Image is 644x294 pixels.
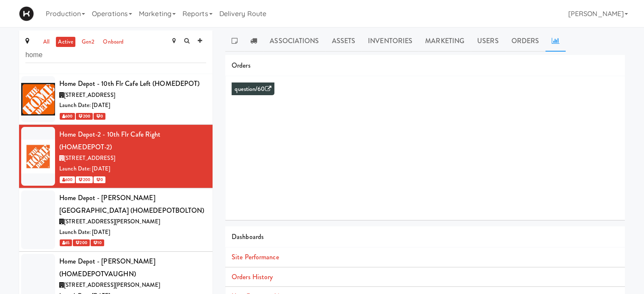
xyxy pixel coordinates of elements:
[64,281,160,289] span: [STREET_ADDRESS][PERSON_NAME]
[60,239,72,246] span: 65
[60,113,75,120] span: 600
[19,74,213,125] li: Home Depot - 10th Flr Cafe Left (HOMEDEPOT)[STREET_ADDRESS]Launch Date: [DATE] 600 200 0
[419,30,471,52] a: Marketing
[505,30,546,52] a: Orders
[101,37,126,47] a: onboard
[94,176,105,183] span: 0
[73,239,89,246] span: 200
[59,255,206,280] div: Home Depot - [PERSON_NAME] (HOMEDEPOTVAUGHN)
[80,37,97,47] a: gen2
[59,192,206,217] div: Home Depot - [PERSON_NAME][GEOGRAPHIC_DATA] (HOMEDEPOTBOLTON)
[471,30,505,52] a: Users
[76,176,92,183] span: 200
[59,128,206,153] div: Home Depot-2 - 10th Flr Cafe Right (HOMEDEPOT-2)
[263,30,325,52] a: Associations
[235,85,271,93] a: question/60
[325,30,362,52] a: Assets
[25,47,206,63] input: Search site
[91,239,104,246] span: 10
[59,77,206,90] div: Home Depot - 10th Flr Cafe Left (HOMEDEPOT)
[59,227,206,238] div: Launch Date: [DATE]
[76,113,92,120] span: 200
[19,6,34,21] img: Micromart
[64,154,115,162] span: [STREET_ADDRESS]
[232,232,264,242] span: Dashboards
[56,37,75,47] a: active
[19,188,213,252] li: Home Depot - [PERSON_NAME][GEOGRAPHIC_DATA] (HOMEDEPOTBOLTON)[STREET_ADDRESS][PERSON_NAME]Launch ...
[64,91,115,99] span: [STREET_ADDRESS]
[64,217,160,225] span: [STREET_ADDRESS][PERSON_NAME]
[232,252,279,262] a: Site Performance
[60,176,75,183] span: 600
[19,125,213,188] li: Home Depot-2 - 10th Flr Cafe Right (HOMEDEPOT-2)[STREET_ADDRESS]Launch Date: [DATE] 600 200 0
[41,37,52,47] a: all
[232,272,273,282] a: Orders History
[232,60,251,70] span: Orders
[59,100,206,111] div: Launch Date: [DATE]
[94,113,105,120] span: 0
[59,164,206,174] div: Launch Date: [DATE]
[362,30,419,52] a: Inventories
